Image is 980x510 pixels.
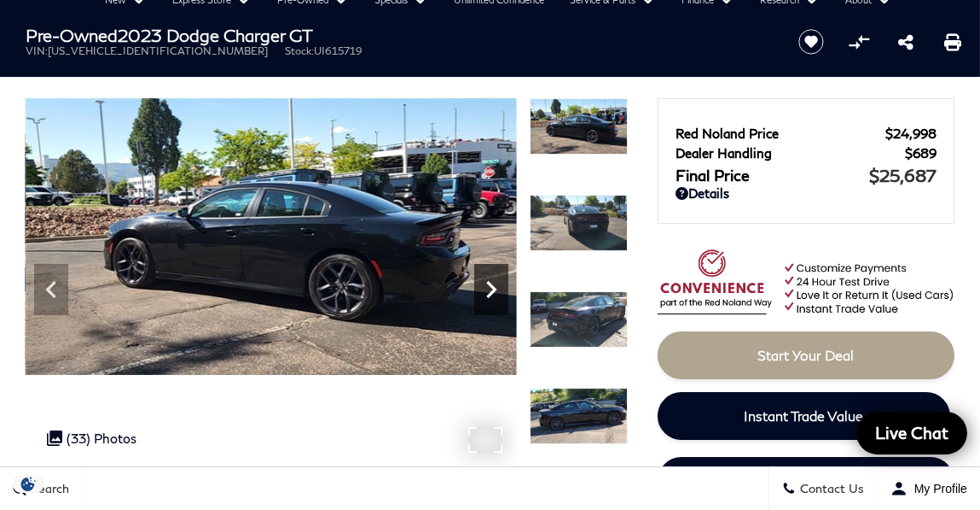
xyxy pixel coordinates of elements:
[48,44,268,57] span: [US_VEHICLE_IDENTIFICATION_NUMBER]
[885,126,937,141] span: $24,998
[26,26,771,44] h1: 2023 Dodge Charger GT
[530,388,628,444] img: Used 2023 Pitch Black Clearcoat Dodge GT image 9
[758,347,855,363] span: Start Your Deal
[530,98,628,155] img: Used 2023 Pitch Black Clearcoat Dodge GT image 6
[658,331,954,379] a: Start Your Deal
[26,44,48,57] span: VIN:
[792,28,830,56] button: Save vehicle
[856,412,967,454] a: Live Chat
[676,126,885,141] span: Red Noland Price
[908,482,967,495] span: My Profile
[676,185,937,201] a: Details
[9,475,48,493] img: Opt-Out Icon
[26,98,517,375] img: Used 2023 Pitch Black Clearcoat Dodge GT image 6
[944,32,961,52] a: Print this Pre-Owned 2023 Dodge Charger GT
[745,407,864,424] span: Instant Trade Value
[878,467,980,510] button: Open user profile menu
[676,145,905,161] span: Dealer Handling
[676,165,937,185] a: Final Price $25,687
[869,165,937,185] span: $25,687
[898,32,913,52] a: Share this Pre-Owned 2023 Dodge Charger GT
[676,145,937,161] a: Dealer Handling $689
[658,457,954,505] a: Schedule Test Drive
[658,392,950,440] a: Instant Trade Value
[676,126,937,141] a: Red Noland Price $24,998
[474,264,508,315] div: Next
[905,145,937,161] span: $689
[530,291,628,348] img: Used 2023 Pitch Black Clearcoat Dodge GT image 8
[9,475,48,493] section: Click to Open Cookie Consent Modal
[676,166,869,185] span: Final Price
[867,422,957,443] span: Live Chat
[34,264,68,315] div: Previous
[530,195,628,251] img: Used 2023 Pitch Black Clearcoat Dodge GT image 7
[846,29,872,55] button: Compare Vehicle
[26,482,69,496] span: Search
[314,44,362,57] span: UI615719
[796,482,864,496] span: Contact Us
[26,25,118,45] strong: Pre-Owned
[285,44,314,57] span: Stock:
[38,422,145,454] div: (33) Photos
